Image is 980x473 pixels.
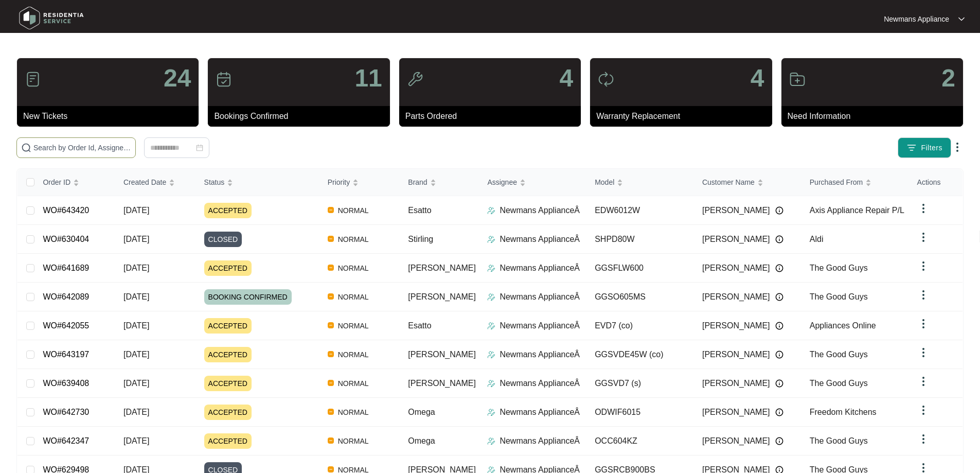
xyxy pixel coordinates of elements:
span: NORMAL [334,406,373,418]
span: ACCEPTED [204,260,252,276]
img: dropdown arrow [917,433,930,445]
span: Brand [408,177,427,188]
p: Newmans ApplianceÂ [500,233,580,246]
a: WO#642347 [43,436,89,445]
span: [PERSON_NAME] [702,262,770,274]
a: WO#643420 [43,206,89,215]
span: [DATE] [123,350,149,359]
img: icon [25,71,41,87]
td: GGSO605MS [586,283,694,311]
p: 4 [559,66,573,91]
span: The Good Guys [810,350,868,359]
span: NORMAL [334,320,373,332]
span: [DATE] [123,436,149,445]
a: WO#642055 [43,321,89,330]
span: Esatto [408,321,431,330]
span: The Good Guys [810,379,868,388]
th: Order ID [34,169,115,196]
p: 24 [164,66,191,91]
span: ACCEPTED [204,376,252,391]
img: Vercel Logo [328,437,334,444]
th: Brand [400,169,479,196]
span: NORMAL [334,233,373,246]
img: Info icon [775,264,783,272]
th: Customer Name [694,169,801,196]
span: Stirling [408,235,433,243]
td: EDW6012W [586,196,694,225]
span: Assignee [487,177,517,188]
p: Warranty Replacement [596,110,772,122]
img: Vercel Logo [328,207,334,213]
span: Purchased From [810,177,863,188]
span: [PERSON_NAME] [702,233,770,246]
span: [PERSON_NAME] [408,264,476,272]
img: Vercel Logo [328,466,334,472]
span: ACCEPTED [204,347,252,362]
p: Newmans ApplianceÂ [500,406,580,418]
img: dropdown arrow [917,346,930,359]
a: WO#630404 [43,235,89,243]
span: [PERSON_NAME] [408,292,476,301]
img: icon [598,71,614,87]
img: dropdown arrow [917,289,930,301]
span: Customer Name [702,177,755,188]
img: dropdown arrow [917,202,930,215]
img: Vercel Logo [328,293,334,300]
span: Esatto [408,206,431,215]
p: Newmans ApplianceÂ [500,320,580,332]
span: [PERSON_NAME] [408,350,476,359]
img: Vercel Logo [328,409,334,415]
span: Priority [328,177,350,188]
img: dropdown arrow [917,260,930,272]
img: Vercel Logo [328,322,334,328]
span: NORMAL [334,262,373,274]
span: Order ID [43,177,70,188]
span: [PERSON_NAME] [408,379,476,388]
span: [PERSON_NAME] [702,377,770,390]
th: Actions [909,169,963,196]
span: Appliances Online [810,321,876,330]
span: NORMAL [334,435,373,447]
span: NORMAL [334,291,373,303]
img: Info icon [775,408,783,416]
img: Info icon [775,437,783,445]
span: [PERSON_NAME] [702,204,770,217]
img: Assigner Icon [487,379,495,388]
span: Created Date [123,177,166,188]
span: NORMAL [334,377,373,390]
span: [DATE] [123,379,149,388]
span: The Good Guys [810,436,868,445]
td: GGSFLW600 [586,254,694,283]
span: Omega [408,436,435,445]
img: dropdown arrow [958,16,965,22]
img: Vercel Logo [328,265,334,271]
img: Info icon [775,293,783,301]
th: Purchased From [801,169,909,196]
img: Assigner Icon [487,293,495,301]
span: [DATE] [123,206,149,215]
img: Vercel Logo [328,380,334,386]
span: The Good Guys [810,292,868,301]
span: NORMAL [334,348,373,361]
span: ACCEPTED [204,405,252,420]
img: Assigner Icon [487,206,495,215]
img: Info icon [775,235,783,243]
td: SHPD80W [586,225,694,254]
p: Newmans ApplianceÂ [500,435,580,447]
input: Search by Order Id, Assignee Name, Customer Name, Brand and Model [33,142,131,153]
th: Priority [319,169,400,196]
span: Axis Appliance Repair P/L [810,206,904,215]
p: Newmans ApplianceÂ [500,291,580,303]
p: Bookings Confirmed [214,110,389,122]
p: 4 [751,66,764,91]
td: GGSVD7 (s) [586,369,694,398]
p: Parts Ordered [405,110,581,122]
span: ACCEPTED [204,318,252,334]
a: WO#642730 [43,408,89,416]
span: Filters [921,143,942,153]
span: ACCEPTED [204,203,252,218]
td: ODWIF6015 [586,398,694,427]
span: BOOKING CONFIRMED [204,289,292,305]
span: Freedom Kitchens [810,408,877,416]
a: WO#643197 [43,350,89,359]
